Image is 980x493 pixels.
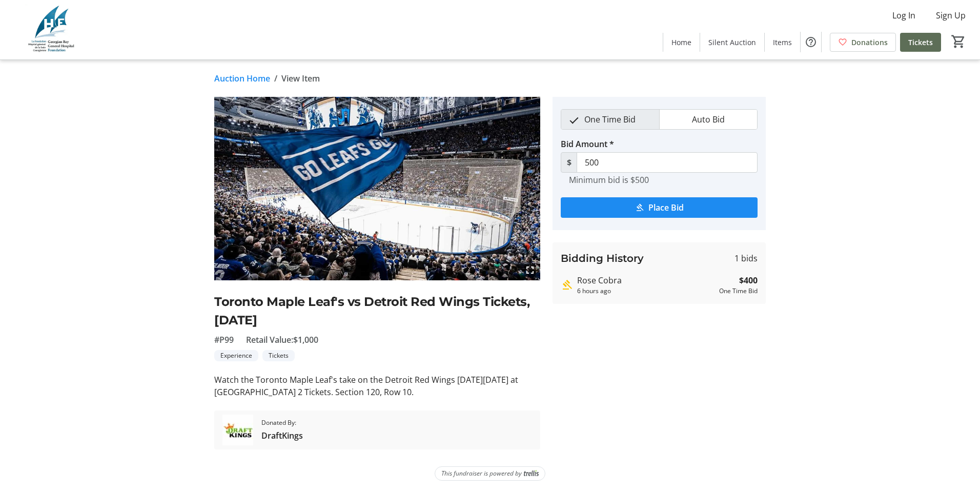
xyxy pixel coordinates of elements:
p: Watch the Toronto Maple Leaf's take on the Detroit Red Wings [DATE][DATE] at [GEOGRAPHIC_DATA] 2 ... [214,374,540,398]
tr-hint: Minimum bid is $500 [569,175,649,185]
img: DraftKings [222,415,253,445]
span: Tickets [908,37,933,48]
div: One Time Bid [719,286,758,296]
img: Trellis Logo [524,470,539,477]
tr-label-badge: Experience [214,350,258,361]
strong: $400 [739,274,758,286]
span: Donated By: [261,418,303,427]
img: Georgian Bay General Hospital Foundation's Logo [6,4,97,55]
tr-label-badge: Tickets [262,350,295,361]
mat-icon: Highest bid [561,279,573,291]
span: Place Bid [648,201,684,214]
div: 6 hours ago [577,286,715,296]
span: Home [671,37,691,48]
button: Help [801,32,821,52]
label: Bid Amount * [561,138,614,150]
span: Donations [851,37,888,48]
img: Image [214,97,540,280]
span: One Time Bid [578,110,642,129]
mat-icon: fullscreen [524,264,536,276]
button: Cart [949,32,968,51]
h3: Bidding History [561,251,644,266]
span: Retail Value: $1,000 [246,334,318,346]
div: Rose Cobra [577,274,715,286]
span: Silent Auction [708,37,756,48]
span: Sign Up [936,9,966,22]
span: $ [561,152,577,173]
a: Silent Auction [700,33,764,52]
span: View Item [281,72,320,85]
span: 1 bids [734,252,758,264]
a: Home [663,33,700,52]
span: DraftKings [261,429,303,442]
a: Donations [830,33,896,52]
button: Log In [884,7,924,24]
button: Sign Up [928,7,974,24]
span: Items [773,37,792,48]
span: Auto Bid [686,110,731,129]
span: This fundraiser is powered by [441,469,522,478]
button: Place Bid [561,197,758,218]
a: Auction Home [214,72,270,85]
span: / [274,72,277,85]
span: Log In [892,9,915,22]
span: #P99 [214,334,234,346]
a: Tickets [900,33,941,52]
a: Items [765,33,800,52]
h2: Toronto Maple Leaf's vs Detroit Red Wings Tickets, [DATE] [214,293,540,330]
